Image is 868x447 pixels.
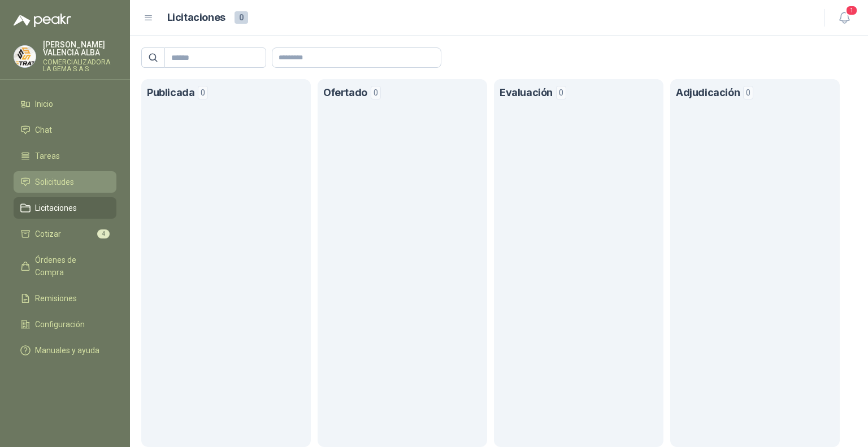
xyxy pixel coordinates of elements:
[198,86,208,99] span: 0
[167,10,225,26] h1: Licitaciones
[43,59,116,72] p: COMERCIALIZADORA LA GEMA S.A.S
[35,150,60,162] span: Tareas
[35,98,53,110] span: Inicio
[35,292,77,305] span: Remisiones
[43,41,116,57] p: [PERSON_NAME] VALENCIA ALBA
[35,202,77,214] span: Licitaciones
[676,85,740,101] h1: Adjudicación
[371,86,381,99] span: 0
[14,249,116,283] a: Órdenes de Compra
[500,85,553,101] h1: Evaluación
[14,288,116,309] a: Remisiones
[35,176,74,188] span: Solicitudes
[35,254,106,279] span: Órdenes de Compra
[35,228,61,240] span: Cotizar
[35,318,85,331] span: Configuración
[14,145,116,167] a: Tareas
[14,171,116,193] a: Solicitudes
[14,314,116,335] a: Configuración
[14,197,116,219] a: Licitaciones
[147,85,194,101] h1: Publicada
[14,14,71,27] img: Logo peakr
[834,8,854,28] button: 1
[35,344,99,357] span: Manuales y ayuda
[323,85,367,101] h1: Ofertado
[14,340,116,361] a: Manuales y ayuda
[14,223,116,245] a: Cotizar4
[35,124,52,136] span: Chat
[14,119,116,141] a: Chat
[235,11,248,24] span: 0
[14,93,116,115] a: Inicio
[743,86,753,99] span: 0
[556,86,566,99] span: 0
[97,229,110,238] span: 4
[14,46,36,67] img: Company Logo
[845,5,858,16] span: 1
